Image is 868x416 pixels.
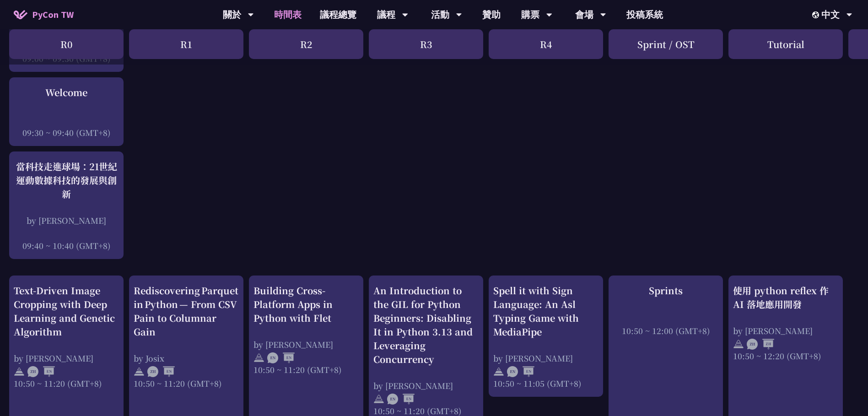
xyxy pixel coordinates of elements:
a: PyCon TW [5,3,83,26]
div: 10:50 ~ 12:00 (GMT+8) [613,325,718,336]
img: ENEN.5a408d1.svg [267,352,295,363]
div: by [PERSON_NAME] [373,380,479,391]
div: 09:30 ~ 09:40 (GMT+8) [14,127,119,138]
div: An Introduction to the GIL for Python Beginners: Disabling It in Python 3.13 and Leveraging Concu... [373,284,479,366]
div: 10:50 ~ 11:20 (GMT+8) [253,364,359,375]
div: 10:50 ~ 12:20 (GMT+8) [733,350,838,362]
div: by [PERSON_NAME] [493,352,598,364]
img: svg+xml;base64,PHN2ZyB4bWxucz0iaHR0cDovL3d3dy53My5vcmcvMjAwMC9zdmciIHdpZHRoPSIyNCIgaGVpZ2h0PSIyNC... [253,352,264,363]
div: by [PERSON_NAME] [733,325,838,336]
a: Spell it with Sign Language: An Asl Typing Game with MediaPipe by [PERSON_NAME] 10:50 ~ 11:05 (GM... [493,284,598,389]
img: Home icon of PyCon TW 2025 [14,10,27,19]
div: 使用 python reflex 作 AI 落地應用開發 [733,284,838,311]
img: ENEN.5a408d1.svg [387,394,415,405]
div: 10:50 ~ 11:20 (GMT+8) [134,378,239,389]
div: by Josix [134,352,239,364]
div: Tutorial [728,29,843,59]
div: 當科技走進球場：21世紀運動數據科技的發展與創新 [14,160,119,201]
div: Sprint / OST [609,29,723,59]
div: Rediscovering Parquet in Python — From CSV Pain to Columnar Gain [134,284,239,339]
img: svg+xml;base64,PHN2ZyB4bWxucz0iaHR0cDovL3d3dy53My5vcmcvMjAwMC9zdmciIHdpZHRoPSIyNCIgaGVpZ2h0PSIyNC... [493,366,504,377]
img: svg+xml;base64,PHN2ZyB4bWxucz0iaHR0cDovL3d3dy53My5vcmcvMjAwMC9zdmciIHdpZHRoPSIyNCIgaGVpZ2h0PSIyNC... [733,339,744,350]
div: R2 [249,29,363,59]
div: Sprints [613,284,718,297]
img: ZHEN.371966e.svg [27,366,55,377]
img: ZHZH.38617ef.svg [747,339,774,350]
img: ZHEN.371966e.svg [147,366,175,377]
img: svg+xml;base64,PHN2ZyB4bWxucz0iaHR0cDovL3d3dy53My5vcmcvMjAwMC9zdmciIHdpZHRoPSIyNCIgaGVpZ2h0PSIyNC... [14,366,25,377]
div: R1 [129,29,243,59]
div: R0 [9,29,124,59]
div: 10:50 ~ 11:05 (GMT+8) [493,378,598,389]
img: Locale Icon [812,11,821,18]
img: svg+xml;base64,PHN2ZyB4bWxucz0iaHR0cDovL3d3dy53My5vcmcvMjAwMC9zdmciIHdpZHRoPSIyNCIgaGVpZ2h0PSIyNC... [373,394,384,405]
a: Rediscovering Parquet in Python — From CSV Pain to Columnar Gain by Josix 10:50 ~ 11:20 (GMT+8) [134,284,239,389]
a: 當科技走進球場：21世紀運動數據科技的發展與創新 by [PERSON_NAME] 09:40 ~ 10:40 (GMT+8) [14,160,119,251]
div: R4 [489,29,603,59]
div: by [PERSON_NAME] [14,352,119,364]
div: 09:40 ~ 10:40 (GMT+8) [14,240,119,251]
img: ENEN.5a408d1.svg [507,366,534,377]
div: Building Cross-Platform Apps in Python with Flet [253,284,359,325]
div: Text-Driven Image Cropping with Deep Learning and Genetic Algorithm [14,284,119,339]
div: R3 [369,29,483,59]
div: by [PERSON_NAME] [253,339,359,350]
div: by [PERSON_NAME] [14,215,119,226]
div: Spell it with Sign Language: An Asl Typing Game with MediaPipe [493,284,598,339]
a: Building Cross-Platform Apps in Python with Flet by [PERSON_NAME] 10:50 ~ 11:20 (GMT+8) [253,284,359,375]
div: Welcome [14,86,119,99]
a: Text-Driven Image Cropping with Deep Learning and Genetic Algorithm by [PERSON_NAME] 10:50 ~ 11:2... [14,284,119,389]
span: PyCon TW [32,8,74,22]
img: svg+xml;base64,PHN2ZyB4bWxucz0iaHR0cDovL3d3dy53My5vcmcvMjAwMC9zdmciIHdpZHRoPSIyNCIgaGVpZ2h0PSIyNC... [134,366,145,377]
a: 使用 python reflex 作 AI 落地應用開發 by [PERSON_NAME] 10:50 ~ 12:20 (GMT+8) [733,284,838,362]
div: 10:50 ~ 11:20 (GMT+8) [14,378,119,389]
